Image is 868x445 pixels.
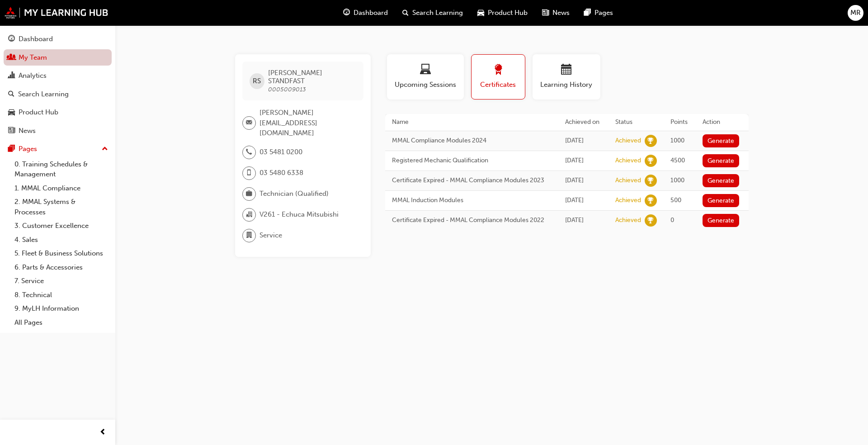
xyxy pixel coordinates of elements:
[268,85,306,93] span: 0005009013
[8,90,14,99] span: search-icon
[246,230,252,241] span: department-icon
[670,196,681,204] span: 500
[670,176,684,184] span: 1000
[385,210,559,230] td: Certificate Expired - MMAL Compliance Modules 2022
[8,127,15,135] span: news-icon
[18,89,69,99] div: Search Learning
[394,80,457,90] span: Upcoming Sessions
[565,216,584,224] span: Wed Mar 29 2023 17:29:51 GMT+1100 (Australian Eastern Daylight Time)
[99,427,106,438] span: prev-icon
[8,72,15,80] span: chart-icon
[615,216,641,225] div: Achieved
[645,155,657,167] span: learningRecordVerb_ACHIEVE-icon
[11,302,112,316] a: 9. MyLH Information
[558,114,609,131] th: Achieved on
[703,194,740,207] button: Generate
[8,35,15,43] span: guage-icon
[4,141,112,157] button: Pages
[395,4,470,22] a: search-iconSearch Learning
[343,7,350,19] span: guage-icon
[4,29,112,141] button: DashboardMy TeamAnalyticsSearch LearningProduct HubNews
[594,8,613,18] span: Pages
[552,8,570,18] span: News
[565,137,584,144] span: Wed Sep 03 2025 16:06:45 GMT+1000 (Australian Eastern Standard Time)
[565,156,584,164] span: Mon Jan 01 2024 11:01:00 GMT+1100 (Australian Eastern Daylight Time)
[385,151,559,170] td: Registered Mechanic Qualification
[246,209,252,221] span: organisation-icon
[478,80,518,90] span: Certificates
[8,109,15,117] span: car-icon
[645,175,657,187] span: learningRecordVerb_ACHIEVE-icon
[703,134,740,147] button: Generate
[4,104,112,121] a: Product Hub
[246,188,252,200] span: briefcase-icon
[645,194,657,207] span: learningRecordVerb_ACHIEVE-icon
[4,49,112,66] a: My Team
[246,117,252,129] span: email-icon
[561,64,572,76] span: calendar-icon
[533,54,600,99] button: Learning History
[11,219,112,233] a: 3. Customer Excellence
[670,137,684,144] span: 1000
[670,156,685,164] span: 4500
[19,107,58,118] div: Product Hub
[565,176,584,184] span: Tue Oct 31 2023 16:02:01 GMT+1100 (Australian Eastern Daylight Time)
[259,168,303,178] span: 03 5480 6338
[609,114,664,131] th: Status
[354,8,388,18] span: Dashboard
[11,181,112,195] a: 1. MMAL Compliance
[336,4,395,22] a: guage-iconDashboard
[11,274,112,288] a: 7. Service
[5,7,108,19] img: mmal
[848,5,863,21] button: MR
[412,8,463,18] span: Search Learning
[246,167,252,179] span: mobile-icon
[4,31,112,47] a: Dashboard
[703,154,740,167] button: Generate
[8,145,15,153] span: pages-icon
[385,131,559,151] td: MMAL Compliance Modules 2024
[615,196,641,205] div: Achieved
[268,69,356,85] span: [PERSON_NAME] STANDFAST
[850,8,861,18] span: MR
[11,157,112,181] a: 0. Training Schedules & Management
[19,71,47,81] div: Analytics
[387,54,464,99] button: Upcoming Sessions
[4,86,112,103] a: Search Learning
[11,316,112,330] a: All Pages
[584,7,591,19] span: pages-icon
[11,260,112,275] a: 6. Parts & Accessories
[19,34,53,44] div: Dashboard
[565,196,584,204] span: Thu Apr 13 2023 10:01:00 GMT+1000 (Australian Eastern Standard Time)
[4,123,112,139] a: News
[11,246,112,260] a: 5. Fleet & Business Solutions
[542,7,549,19] span: news-icon
[11,288,112,302] a: 8. Technical
[471,54,525,99] button: Certificates
[664,114,696,131] th: Points
[477,7,484,19] span: car-icon
[102,143,108,155] span: up-icon
[385,170,559,190] td: Certificate Expired - MMAL Compliance Modules 2023
[696,114,749,131] th: Action
[703,214,740,227] button: Generate
[259,147,302,157] span: 03 5481 0200
[259,189,329,199] span: Technician (Qualified)
[645,214,657,227] span: learningRecordVerb_ACHIEVE-icon
[470,4,535,22] a: car-iconProduct Hub
[577,4,620,22] a: pages-iconPages
[11,233,112,247] a: 4. Sales
[420,64,431,76] span: laptop-icon
[539,80,594,90] span: Learning History
[645,135,657,147] span: learningRecordVerb_ACHIEVE-icon
[19,144,37,154] div: Pages
[19,126,36,136] div: News
[246,147,252,158] span: phone-icon
[259,108,356,138] span: [PERSON_NAME][EMAIL_ADDRESS][DOMAIN_NAME]
[488,8,528,18] span: Product Hub
[493,64,504,76] span: award-icon
[615,176,641,185] div: Achieved
[385,114,559,131] th: Name
[4,67,112,84] a: Analytics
